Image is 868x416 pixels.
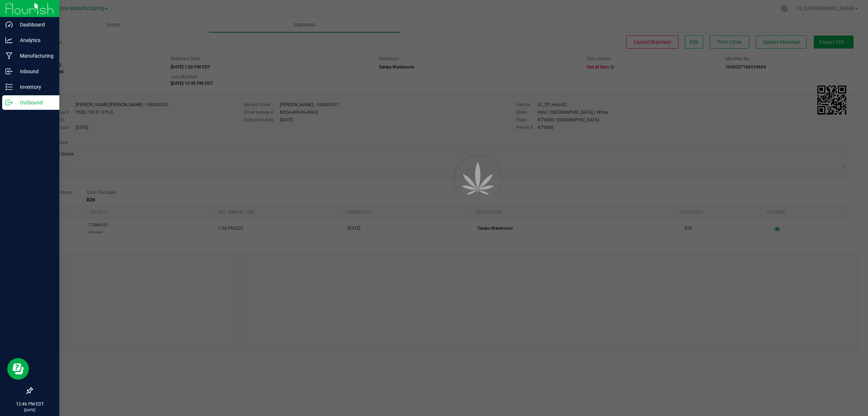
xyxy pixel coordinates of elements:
[5,21,13,28] inline-svg: Dashboard
[5,83,13,91] inline-svg: Inventory
[5,68,13,75] inline-svg: Inbound
[13,83,56,91] p: Inventory
[5,99,13,106] inline-svg: Outbound
[3,401,56,407] p: 12:46 PM EDT
[3,407,56,413] p: [DATE]
[13,98,56,107] p: Outbound
[13,36,56,45] p: Analytics
[13,67,56,76] p: Inbound
[13,20,56,29] p: Dashboard
[5,52,13,59] inline-svg: Manufacturing
[7,358,29,380] iframe: Resource center
[5,37,13,44] inline-svg: Analytics
[13,51,56,60] p: Manufacturing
